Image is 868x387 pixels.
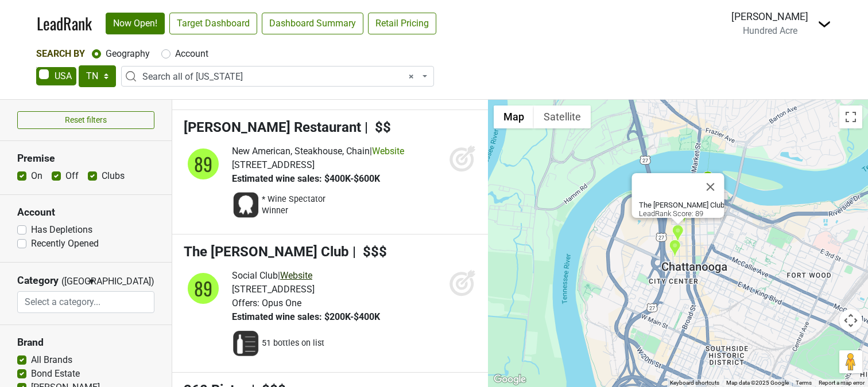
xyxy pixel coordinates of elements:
span: Search all of Tennessee [121,66,434,87]
label: On [31,169,42,183]
label: Clubs [102,169,125,183]
div: [PERSON_NAME] [731,9,808,24]
h3: Category [17,275,59,287]
a: Retail Pricing [368,13,436,34]
div: 89 [186,271,220,306]
a: Report a map error [819,380,865,386]
span: [STREET_ADDRESS] [232,159,315,170]
span: Estimated wine sales: $200K-$400K [232,311,380,322]
a: Dashboard Summary [262,13,363,34]
div: | [232,144,404,158]
img: Dropdown Menu [817,17,831,31]
span: ▼ [87,276,96,287]
span: 51 bottles on list [262,338,324,349]
a: Website [280,270,312,281]
span: Opus One [262,298,301,308]
a: Terms [796,380,812,386]
a: Open this area in Google Maps (opens a new window) [491,372,529,387]
h3: Account [17,206,154,218]
span: Search By [36,48,85,59]
img: Award [232,191,259,219]
label: Recently Opened [31,237,99,251]
input: Select a category... [18,291,154,313]
h3: Premise [17,153,154,165]
label: Has Depletions [31,223,92,237]
span: Map data ©2025 Google [726,380,789,386]
img: Google [491,372,529,387]
span: Estimated wine sales: $400K-$600K [232,173,380,184]
label: Geography [106,47,150,61]
div: Old Gilman Grill [669,239,681,258]
a: Website [372,146,404,157]
span: | $$$ [352,244,387,260]
button: Reset filters [17,111,154,129]
button: Drag Pegman onto the map to open Street View [839,350,862,373]
div: The Walden Club [672,224,684,243]
span: [STREET_ADDRESS] [232,284,315,295]
a: LeadRank [37,11,92,36]
span: ([GEOGRAPHIC_DATA]) [61,275,84,291]
label: Off [65,169,79,183]
button: Close [697,173,724,201]
span: Search all of Tennessee [142,70,420,84]
a: Target Dashboard [169,13,257,34]
span: New American, Steakhouse, Chain [232,146,370,157]
button: Show satellite imagery [534,105,591,128]
b: The [PERSON_NAME] Club [639,201,724,209]
label: Account [175,47,208,61]
div: | [232,269,380,283]
span: Hundred Acre [743,25,797,36]
span: Social Club [232,270,278,281]
button: Map camera controls [839,309,862,332]
div: 89 [186,147,220,181]
div: The Edwin Hotel, Autograph Collection [702,171,714,190]
h3: Brand [17,337,154,349]
span: * Wine Spectator Winner [262,194,336,217]
img: quadrant_split.svg [184,269,223,308]
button: Show street map [494,105,534,128]
span: Remove all items [409,70,414,84]
img: Wine List [232,330,259,357]
label: Bond Estate [31,367,80,381]
span: [PERSON_NAME] Restaurant [184,119,361,135]
label: All Brands [31,353,72,367]
img: quadrant_split.svg [184,144,223,183]
div: LeadRank Score: 89 [639,201,724,218]
span: | $$ [365,119,391,135]
button: Toggle fullscreen view [839,105,862,128]
span: The [PERSON_NAME] Club [184,244,349,260]
span: Offers: [232,298,259,308]
a: Now Open! [106,13,165,34]
button: Keyboard shortcuts [670,379,719,387]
